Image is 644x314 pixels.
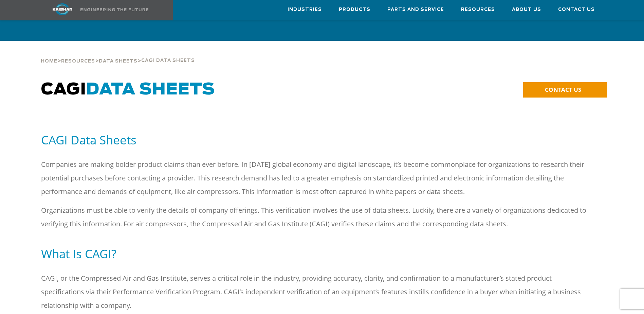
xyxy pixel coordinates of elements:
[523,82,607,98] a: CONTACT US
[41,58,57,64] a: Home
[41,132,603,147] h5: CAGI Data Sheets
[41,82,215,98] span: CAGI
[141,58,195,63] span: Cagi Data Sheets
[461,0,495,19] a: Resources
[86,82,215,98] span: Data Sheets
[387,0,444,19] a: Parts and Service
[339,0,370,19] a: Products
[512,0,541,19] a: About Us
[41,246,603,261] h5: What Is CAGI?
[512,6,541,14] span: About Us
[558,0,595,19] a: Contact Us
[80,8,148,11] img: Engineering the future
[41,158,591,198] p: Companies are making bolder product claims than ever before. In [DATE] global economy and digital...
[339,6,370,14] span: Products
[387,6,444,14] span: Parts and Service
[99,58,137,64] a: Data Sheets
[461,6,495,14] span: Resources
[558,6,595,14] span: Contact Us
[41,41,195,67] div: > > >
[41,272,591,312] p: CAGI, or the Compressed Air and Gas Institute, serves a critical role in the industry, providing ...
[288,0,322,19] a: Industries
[99,59,137,64] span: Data Sheets
[545,86,581,93] span: CONTACT US
[41,204,591,231] p: Organizations must be able to verify the details of company offerings. This verification involves...
[61,58,95,64] a: Resources
[41,59,57,64] span: Home
[61,59,95,64] span: Resources
[288,6,322,14] span: Industries
[37,3,88,15] img: kaishan logo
